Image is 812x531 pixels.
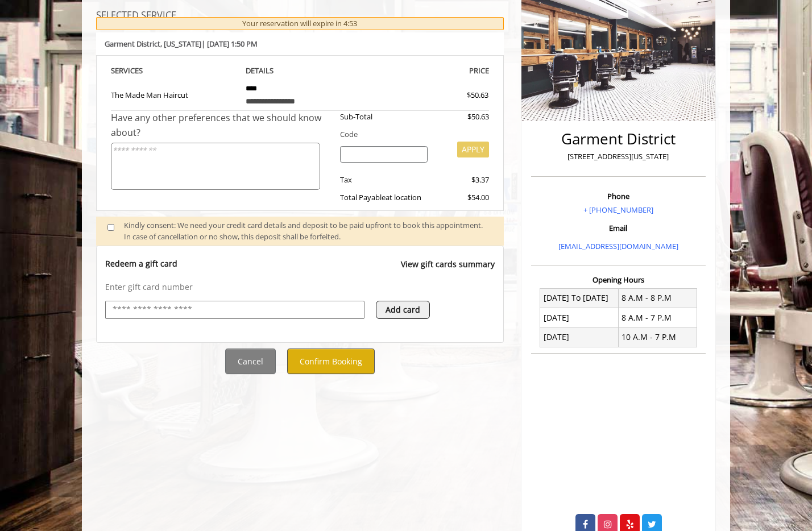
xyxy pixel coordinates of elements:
td: [DATE] [540,327,619,347]
p: [STREET_ADDRESS][US_STATE] [534,151,703,163]
div: $54.00 [436,192,488,204]
b: Garment District | [DATE] 1:50 PM [105,39,258,49]
p: Redeem a gift card [105,258,177,269]
button: APPLY [457,142,489,157]
button: Cancel [225,349,276,374]
button: Add card [376,301,430,319]
span: at location [386,192,421,202]
h3: Email [534,224,703,232]
a: View gift cards summary [401,258,495,281]
th: SERVICE [111,64,237,77]
div: Code [332,128,489,140]
td: 10 A.M - 7 P.M [618,327,697,347]
td: The Made Man Haircut [111,77,237,110]
div: $50.63 [436,111,488,123]
span: S [139,65,143,76]
div: Your reservation will expire in 4:53 [96,17,504,30]
div: Sub-Total [332,111,437,123]
button: Confirm Booking [287,349,375,374]
div: $50.63 [426,89,488,101]
span: , [US_STATE] [160,39,201,49]
a: [EMAIL_ADDRESS][DOMAIN_NAME] [558,241,678,251]
div: Total Payable [332,192,437,204]
td: [DATE] [540,308,619,327]
th: PRICE [363,64,489,77]
th: DETAILS [237,64,363,77]
td: [DATE] To [DATE] [540,288,619,308]
div: Have any other preferences that we should know about? [111,111,332,140]
div: $3.37 [436,174,488,186]
h3: SELECTED SERVICE [96,11,504,21]
td: 8 A.M - 7 P.M [618,308,697,327]
a: + [PHONE_NUMBER] [583,205,653,215]
div: Tax [332,174,437,186]
div: Kindly consent: We need your credit card details and deposit to be paid upfront to book this appo... [124,219,492,243]
h3: Opening Hours [531,276,706,284]
td: 8 A.M - 8 P.M [618,288,697,308]
h2: Garment District [534,131,703,147]
p: Enter gift card number [105,281,495,293]
h3: Phone [534,192,703,200]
